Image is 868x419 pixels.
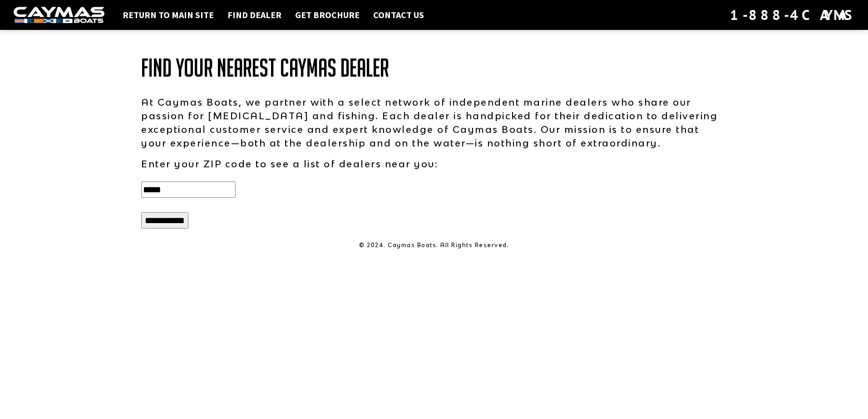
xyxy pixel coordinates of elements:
[14,7,104,24] img: white-logo-c9c8dbefe5ff5ceceb0f0178aa75bf4bb51f6bca0971e226c86eb53dfe498488.png
[369,9,429,21] a: Contact Us
[141,54,727,82] h1: Find Your Nearest Caymas Dealer
[223,9,286,21] a: Find Dealer
[291,9,364,21] a: Get Brochure
[141,157,727,171] p: Enter your ZIP code to see a list of dealers near you:
[141,241,727,249] p: © 2024. Caymas Boats. All Rights Reserved.
[730,5,854,25] div: 1-888-4CAYMAS
[118,9,218,21] a: Return to main site
[141,95,727,150] p: At Caymas Boats, we partner with a select network of independent marine dealers who share our pas...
